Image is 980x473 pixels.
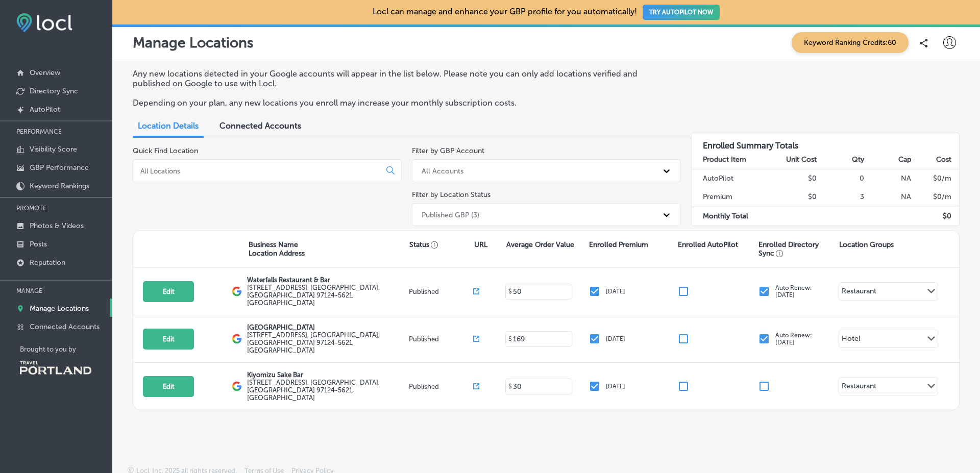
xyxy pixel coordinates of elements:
[506,240,574,249] p: Average Order Value
[842,334,861,346] div: Hotel
[138,121,199,131] span: Location Details
[692,207,770,226] td: Monthly Total
[30,87,78,95] p: Directory Sync
[842,382,876,393] div: Restaurant
[692,188,770,207] td: Premium
[770,188,818,207] td: $0
[474,240,487,249] p: URL
[692,169,770,188] td: AutoPilot
[30,105,60,114] p: AutoPilot
[133,69,670,88] p: Any new locations detected in your Google accounts will appear in the list below. Please note you...
[842,287,876,298] div: Restaurant
[775,284,812,298] p: Auto Renew: [DATE]
[232,286,242,296] img: logo
[30,304,89,313] p: Manage Locations
[817,151,865,169] th: Qty
[422,210,479,219] div: Published GBP (3)
[219,121,301,131] span: Connected Accounts
[30,68,60,77] p: Overview
[30,258,65,267] p: Reputation
[422,166,463,175] div: All Accounts
[865,151,912,169] th: Cap
[143,376,194,397] button: Edit
[865,188,912,207] td: NA
[247,331,406,354] label: [STREET_ADDRESS] , [GEOGRAPHIC_DATA], [GEOGRAPHIC_DATA] 97124-5621, [GEOGRAPHIC_DATA]
[912,151,959,169] th: Cost
[770,169,818,188] td: $0
[678,240,738,249] p: Enrolled AutoPilot
[412,146,484,155] label: Filter by GBP Account
[30,221,84,230] p: Photos & Videos
[775,332,812,346] p: Auto Renew: [DATE]
[143,329,194,350] button: Edit
[792,32,909,53] span: Keyword Ranking Credits: 60
[232,381,242,391] img: logo
[409,288,474,295] p: Published
[133,34,254,51] p: Manage Locations
[606,335,625,342] p: [DATE]
[143,281,194,302] button: Edit
[16,13,72,32] img: fda3e92497d09a02dc62c9cd864e3231.png
[912,207,959,226] td: $ 0
[247,379,406,402] label: [STREET_ADDRESS] , [GEOGRAPHIC_DATA], [GEOGRAPHIC_DATA] 97124-5621, [GEOGRAPHIC_DATA]
[508,335,512,342] p: $
[247,323,406,331] p: [GEOGRAPHIC_DATA]
[508,383,512,390] p: $
[606,383,625,390] p: [DATE]
[232,334,242,344] img: logo
[139,166,378,176] input: All Locations
[643,5,720,20] button: TRY AUTOPILOT NOW
[133,146,198,155] label: Quick Find Location
[692,133,960,151] h3: Enrolled Summary Totals
[865,169,912,188] td: NA
[133,98,670,108] p: Depending on your plan, any new locations you enroll may increase your monthly subscription costs.
[249,240,305,258] p: Business Name Location Address
[589,240,648,249] p: Enrolled Premium
[412,190,491,199] label: Filter by Location Status
[247,284,406,307] label: [STREET_ADDRESS] , [GEOGRAPHIC_DATA], [GEOGRAPHIC_DATA] 97124-5621, [GEOGRAPHIC_DATA]
[247,371,406,379] p: Kiyomizu Sake Bar
[912,188,959,207] td: $ 0 /m
[247,276,406,284] p: Waterfalls Restaurant & Bar
[30,182,89,190] p: Keyword Rankings
[30,322,100,331] p: Connected Accounts
[817,188,865,207] td: 3
[703,155,746,164] strong: Product Item
[839,240,894,249] p: Location Groups
[409,335,474,343] p: Published
[817,169,865,188] td: 0
[20,345,112,353] p: Brought to you by
[770,151,818,169] th: Unit Cost
[30,163,89,172] p: GBP Performance
[409,383,474,390] p: Published
[20,361,91,375] img: Travel Portland
[508,288,512,295] p: $
[30,240,47,248] p: Posts
[758,240,834,258] p: Enrolled Directory Sync
[409,240,474,249] p: Status
[606,288,625,295] p: [DATE]
[912,169,959,188] td: $ 0 /m
[30,145,77,154] p: Visibility Score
